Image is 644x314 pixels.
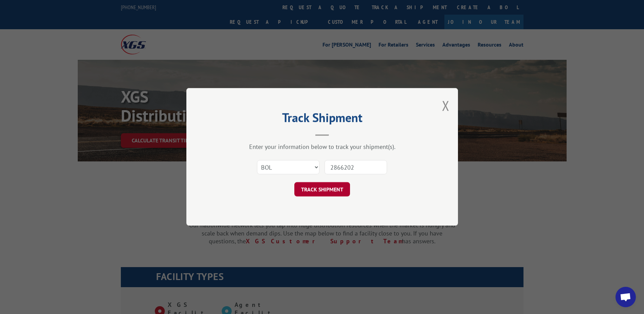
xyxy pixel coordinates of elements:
[442,97,449,115] button: Close modal
[294,182,350,197] button: TRACK SHIPMENT
[220,113,424,126] h2: Track Shipment
[615,287,636,307] div: Open chat
[325,160,387,175] input: Number(s)
[220,143,424,151] div: Enter your information below to track your shipment(s).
